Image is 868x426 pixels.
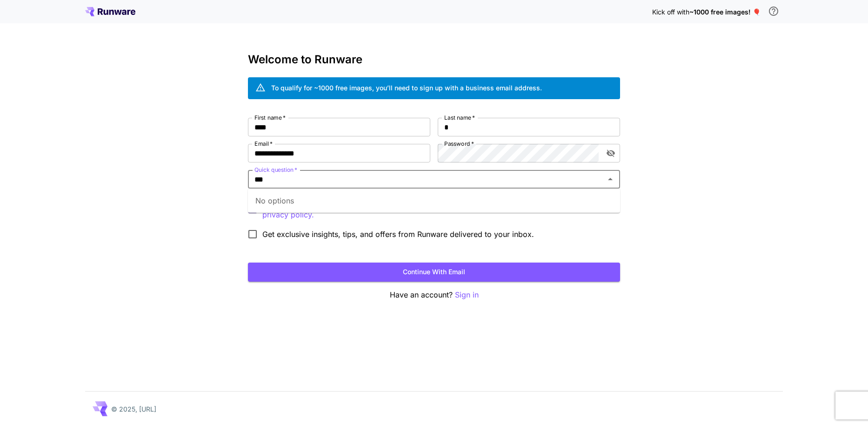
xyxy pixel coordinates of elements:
[652,8,689,16] span: Kick off with
[248,263,620,282] button: Continue with email
[271,83,542,93] div: To qualify for ~1000 free images, you’ll need to sign up with a business email address.
[444,114,475,122] label: Last name
[455,289,479,301] button: Sign in
[111,404,156,414] p: © 2025, [URL]
[262,229,534,240] span: Get exclusive insights, tips, and offers from Runware delivered to your inbox.
[254,166,297,174] label: Quick question
[248,289,620,301] p: Have an account?
[764,2,783,20] button: In order to qualify for free credit, you need to sign up with a business email address and click ...
[248,189,620,213] div: No options
[444,140,474,148] label: Password
[604,173,617,186] button: Close
[262,209,314,221] button: By signing up, I acknowledge that I have read and agree to the applicable terms of use and
[248,53,620,66] h3: Welcome to Runware
[689,8,761,16] span: ~1000 free images! 🎈
[254,140,273,148] label: Email
[602,145,619,162] button: toggle password visibility
[262,209,314,221] p: privacy policy.
[254,114,286,122] label: First name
